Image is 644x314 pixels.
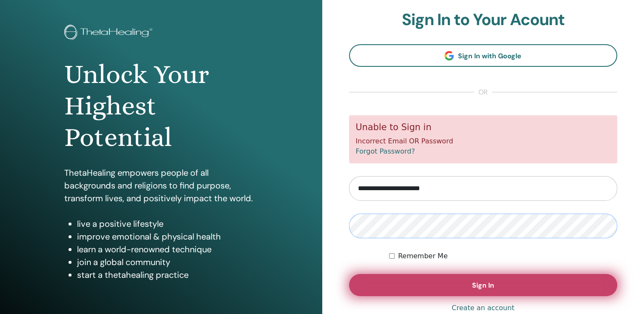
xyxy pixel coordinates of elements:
label: Remember Me [398,251,448,261]
a: Create an account [452,303,514,313]
h1: Unlock Your Highest Potential [64,59,258,154]
div: Keep me authenticated indefinitely or until I manually logout [389,251,617,261]
div: Incorrect Email OR Password [349,115,618,163]
li: learn a world-renowned technique [77,243,258,256]
li: start a thetahealing practice [77,268,258,281]
p: ThetaHealing empowers people of all backgrounds and religions to find purpose, transform lives, a... [64,166,258,205]
li: live a positive lifestyle [77,217,258,230]
a: Sign In with Google [349,44,618,67]
h5: Unable to Sign in [356,122,611,133]
li: join a global community [77,256,258,268]
span: or [474,87,492,97]
li: improve emotional & physical health [77,230,258,243]
a: Forgot Password? [356,147,415,155]
span: Sign In [472,281,494,290]
span: Sign In with Google [458,51,521,60]
h2: Sign In to Your Acount [349,10,618,30]
button: Sign In [349,274,618,296]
